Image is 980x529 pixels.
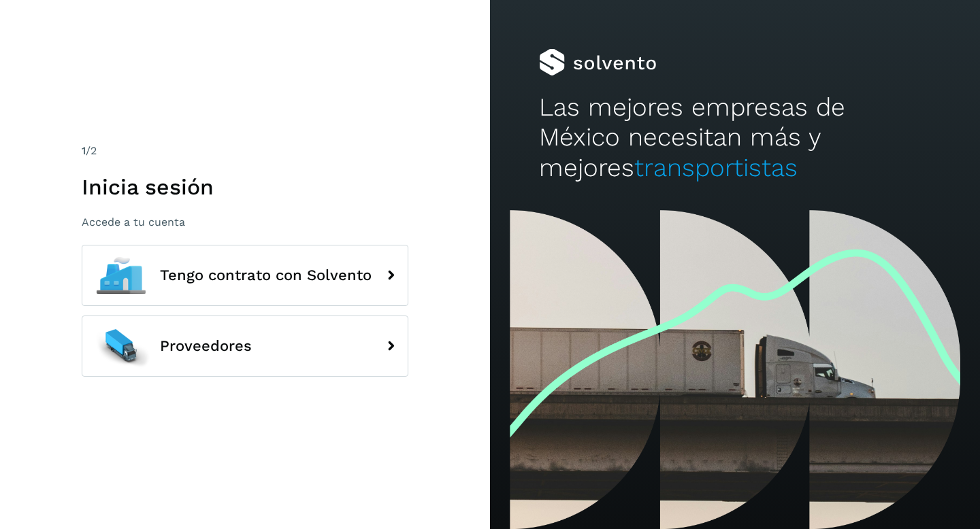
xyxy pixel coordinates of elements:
[160,338,252,354] span: Proveedores
[82,174,408,200] h1: Inicia sesión
[82,144,86,157] span: 1
[82,315,408,377] button: Proveedores
[160,267,372,284] span: Tengo contrato con Solvento
[634,153,798,182] span: transportistas
[82,245,408,306] button: Tengo contrato con Solvento
[539,92,931,183] h2: Las mejores empresas de México necesitan más y mejores
[82,143,408,159] div: /2
[82,216,408,228] p: Accede a tu cuenta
